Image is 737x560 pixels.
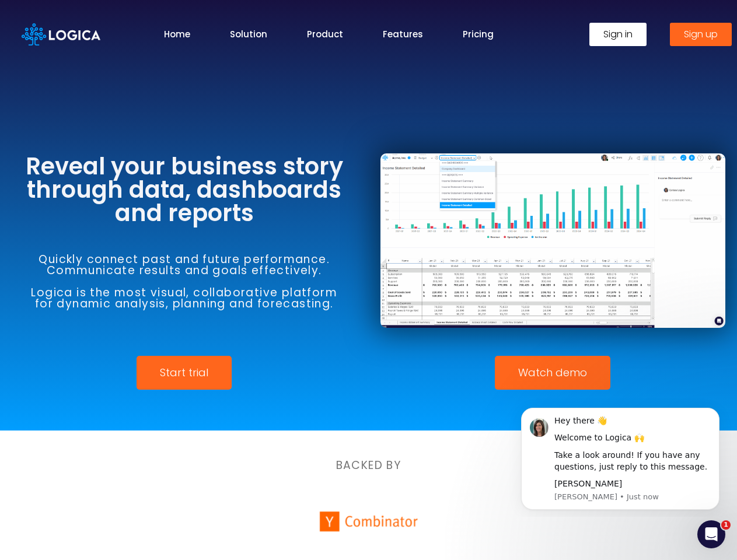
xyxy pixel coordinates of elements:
a: Start trial [137,356,232,390]
span: Sign in [603,30,633,39]
span: Watch demo [518,367,587,378]
a: Sign up [670,23,732,46]
a: Sign in [589,23,647,46]
span: 1 [721,520,731,530]
span: Start trial [160,367,208,378]
a: Logica [22,27,100,40]
a: Home [164,27,190,41]
h6: Quickly connect past and future performance. Communicate results and goals effectively. Logica is... [12,254,357,309]
h6: BACKED BY [54,460,684,471]
img: Logica [22,23,100,45]
a: Product [307,27,343,41]
h3: Reveal your business story through data, dashboards and reports [12,155,357,225]
span: Sign up [684,30,718,39]
a: Solution [230,27,267,41]
a: Watch demo [495,356,610,390]
a: Pricing [463,27,494,41]
iframe: Intercom notifications message [504,397,737,517]
iframe: Intercom live chat [697,520,725,548]
a: Features [383,27,423,41]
